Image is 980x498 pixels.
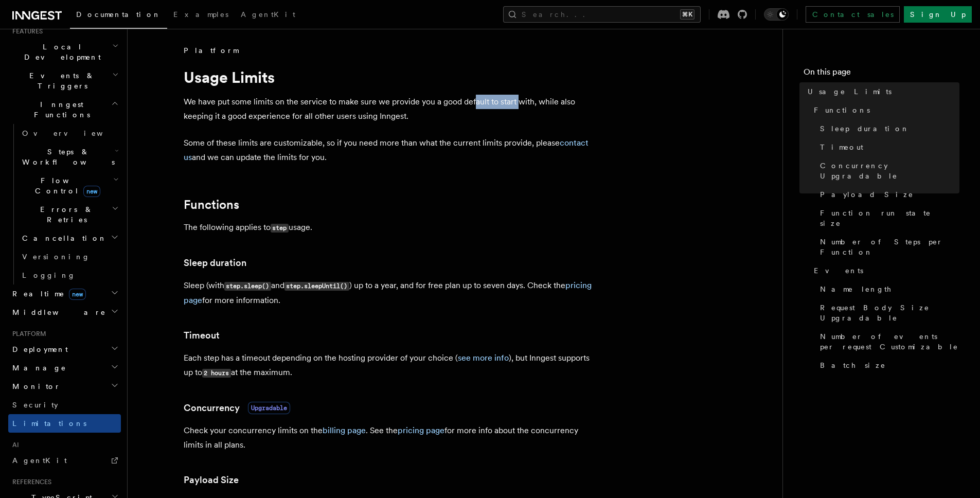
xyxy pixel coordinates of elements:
span: AgentKit [241,10,295,19]
span: Limitations [12,419,86,428]
a: Security [8,396,121,414]
span: Logging [22,271,76,279]
a: Timeout [184,328,220,343]
div: Inngest Functions [8,124,121,284]
span: Deployment [8,344,68,354]
span: Function run state size [820,208,959,228]
button: Toggle dark mode [764,8,789,21]
a: Sleep duration [816,119,959,138]
span: Documentation [76,10,161,19]
a: Overview [18,124,121,143]
code: step.sleep() [224,282,271,291]
a: Contact sales [806,6,900,23]
a: Documentation [70,3,167,29]
a: Request Body Size Upgradable [816,298,959,327]
span: Timeout [820,142,863,152]
code: step [271,224,289,233]
button: Cancellation [18,229,121,247]
span: Inngest Functions [8,99,111,120]
button: Deployment [8,340,121,359]
span: Errors & Retries [18,204,112,225]
span: Security [12,401,58,409]
code: 2 hours [202,369,231,378]
a: Number of Steps per Function [816,233,959,261]
span: Payload Size [820,189,914,200]
span: Versioning [22,253,90,261]
a: Versioning [18,247,121,266]
span: References [8,478,51,486]
button: Monitor [8,377,121,396]
a: pricing page [398,425,444,435]
span: Features [8,27,43,35]
a: ConcurrencyUpgradable [184,401,290,415]
h1: Usage Limits [184,68,595,86]
a: Functions [184,198,239,212]
span: Platform [8,330,46,338]
button: Realtimenew [8,284,121,303]
span: Usage Limits [808,86,892,97]
span: new [69,289,86,300]
span: Cancellation [18,233,107,243]
a: Examples [167,3,235,28]
button: Flow Controlnew [18,171,121,200]
span: Overview [22,129,128,137]
button: Manage [8,359,121,377]
a: Concurrency Upgradable [816,156,959,185]
a: Number of events per request Customizable [816,327,959,356]
span: Number of Steps per Function [820,237,959,257]
button: Local Development [8,38,121,66]
a: Usage Limits [804,82,959,101]
a: Payload Size [816,185,959,204]
button: Steps & Workflows [18,143,121,171]
span: Events & Triggers [8,70,112,91]
span: Request Body Size Upgradable [820,303,959,323]
a: Logging [18,266,121,284]
a: Batch size [816,356,959,375]
span: Batch size [820,360,886,370]
button: Middleware [8,303,121,322]
span: Sleep duration [820,123,910,134]
a: billing page [323,425,366,435]
span: Realtime [8,289,86,299]
span: Platform [184,45,238,56]
span: Manage [8,363,66,373]
span: Examples [173,10,228,19]
a: Timeout [816,138,959,156]
p: Sleep (with and ) up to a year, and for free plan up to seven days. Check the for more information. [184,278,595,308]
button: Errors & Retries [18,200,121,229]
span: Upgradable [248,402,290,414]
p: We have put some limits on the service to make sure we provide you a good default to start with, ... [184,95,595,123]
a: see more info [458,353,509,363]
a: Payload Size [184,473,239,487]
a: Limitations [8,414,121,433]
code: step.sleepUntil() [284,282,349,291]
a: Sign Up [904,6,972,23]
span: Steps & Workflows [18,147,115,167]
p: Check your concurrency limits on the . See the for more info about the concurrency limits in all ... [184,423,595,452]
button: Events & Triggers [8,66,121,95]
span: Events [814,265,863,276]
a: Function run state size [816,204,959,233]
p: The following applies to usage. [184,220,595,235]
a: AgentKit [235,3,301,28]
span: Middleware [8,307,106,317]
kbd: ⌘K [680,9,694,20]
a: AgentKit [8,451,121,470]
a: Name length [816,280,959,298]
span: AI [8,441,19,449]
span: Concurrency Upgradable [820,161,959,181]
a: Sleep duration [184,256,246,270]
span: new [83,186,100,197]
a: Functions [810,101,959,119]
a: Events [810,261,959,280]
span: Name length [820,284,892,294]
span: Number of events per request Customizable [820,331,959,352]
span: Functions [814,105,870,115]
h4: On this page [804,66,959,82]
button: Inngest Functions [8,95,121,124]
span: AgentKit [12,456,67,465]
button: Search...⌘K [503,6,701,23]
span: Flow Control [18,175,113,196]
p: Each step has a timeout depending on the hosting provider of your choice ( ), but Inngest support... [184,351,595,380]
p: Some of these limits are customizable, so if you need more than what the current limits provide, ... [184,136,595,165]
